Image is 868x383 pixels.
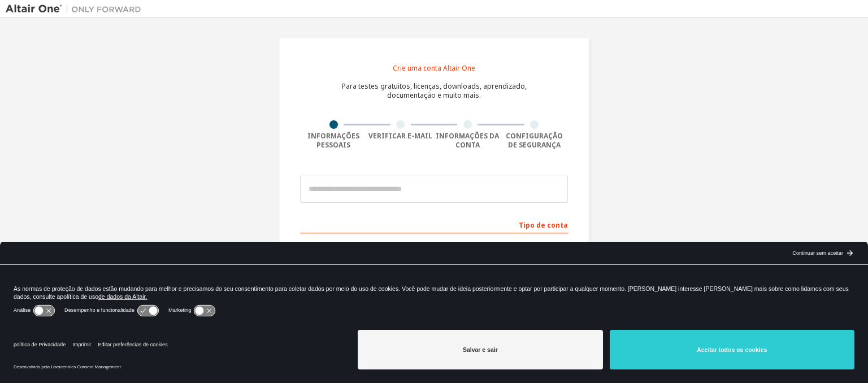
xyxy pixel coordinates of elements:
[436,131,499,150] font: Informações da conta
[519,220,568,230] font: Tipo de conta
[387,90,481,100] font: documentação e muito mais.
[307,131,359,150] font: Informações pessoais
[6,3,147,15] img: Altair Um
[368,131,432,141] font: Verificar e-mail
[342,81,527,91] font: Para testes gratuitos, licenças, downloads, aprendizado,
[393,63,475,73] font: Crie uma conta Altair One
[506,131,563,150] font: Configuração de segurança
